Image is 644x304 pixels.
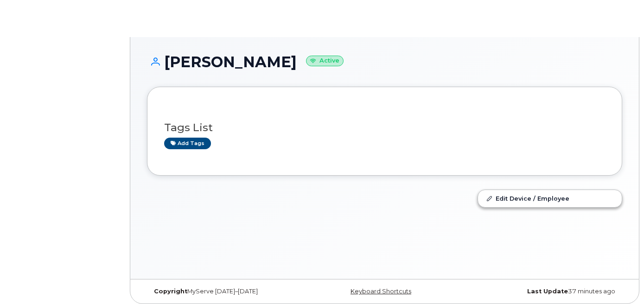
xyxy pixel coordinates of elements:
[351,288,411,295] a: Keyboard Shortcuts
[147,54,622,70] h1: [PERSON_NAME]
[147,288,306,295] div: MyServe [DATE]–[DATE]
[154,288,187,295] strong: Copyright
[464,288,622,295] div: 37 minutes ago
[306,56,344,66] small: Active
[164,138,211,149] a: Add tags
[164,122,605,133] h3: Tags List
[527,288,568,295] strong: Last Update
[478,190,622,207] a: Edit Device / Employee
